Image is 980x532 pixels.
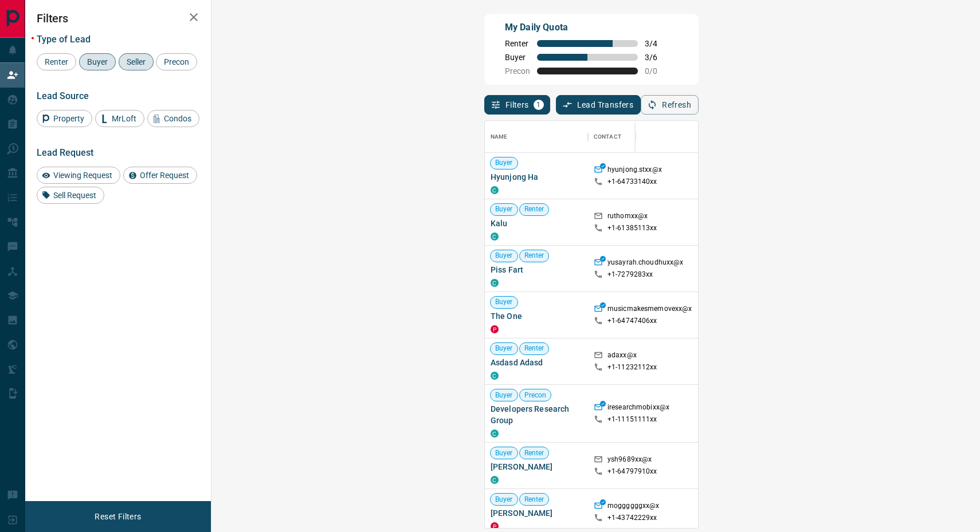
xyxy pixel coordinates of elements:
p: hyunjong.stxx@x [607,165,662,177]
span: 0 / 0 [645,66,670,76]
span: Precon [505,66,530,76]
span: Renter [505,39,530,48]
p: ruthomxx@x [607,211,648,223]
span: Offer Request [136,171,193,180]
div: condos.ca [491,429,499,438]
p: musicmakesmemovexx@x [607,304,692,316]
span: Buyer [491,297,518,307]
span: Precon [520,391,551,400]
p: +1- 61385113xx [607,223,657,233]
div: Condos [147,110,199,127]
span: 1 [535,101,543,109]
span: Seller [123,57,150,66]
p: moggggggxx@x [607,501,660,513]
div: property.ca [491,325,499,333]
span: Renter [520,204,549,214]
span: Buyer [491,158,518,168]
span: [PERSON_NAME] [491,461,582,472]
span: Buyer [83,57,112,66]
span: Renter [520,448,549,458]
span: Precon [160,57,193,66]
span: Sell Request [49,191,100,200]
span: Renter [520,344,549,353]
p: iresearchmobixx@x [607,403,669,415]
div: Precon [156,53,197,70]
h2: Filters [37,11,199,25]
div: Buyer [79,53,116,70]
div: Contact [594,121,621,153]
span: MrLoft [108,114,140,123]
div: MrLoft [95,110,144,127]
button: Reset Filters [87,507,148,526]
div: Property [37,110,92,127]
div: Offer Request [123,167,197,184]
div: Name [485,121,588,153]
span: Type of Lead [37,34,91,45]
div: condos.ca [491,232,499,241]
button: Refresh [641,95,699,115]
p: +1- 64733140xx [607,177,657,187]
div: condos.ca [491,279,499,287]
span: Buyer [491,448,518,458]
span: Viewing Request [49,171,116,180]
div: condos.ca [491,476,499,484]
span: Buyer [491,251,518,261]
p: My Daily Quota [505,21,670,34]
span: Buyer [491,204,518,214]
div: property.ca [491,522,499,530]
div: Seller [119,53,154,70]
p: +1- 11151111xx [607,415,657,424]
span: Kalu [491,218,582,229]
span: The One [491,310,582,322]
span: Renter [41,57,72,66]
p: +1- 7279283xx [607,270,653,279]
span: Hyunjong Ha [491,171,582,183]
div: condos.ca [491,372,499,380]
p: yusayrah.choudhuxx@x [607,258,684,270]
p: +1- 11232112xx [607,362,657,372]
p: ysh9689xx@x [607,455,652,467]
p: adaxx@x [607,350,637,362]
div: Name [491,121,508,153]
span: Piss Fart [491,264,582,275]
div: Renter [37,53,76,70]
span: Lead Source [37,90,89,101]
p: +1- 64747406xx [607,316,657,326]
span: Buyer [491,391,518,400]
span: Developers Research Group [491,403,582,426]
p: +1- 64797910xx [607,467,657,476]
span: Lead Request [37,147,93,158]
span: [PERSON_NAME] [491,507,582,519]
span: Condos [160,114,195,123]
span: Property [49,114,88,123]
button: Filters1 [484,95,550,115]
div: Sell Request [37,187,104,204]
div: Viewing Request [37,167,120,184]
span: Buyer [491,495,518,505]
span: Asdasd Adasd [491,357,582,368]
div: Contact [588,121,680,153]
span: 3 / 6 [645,53,670,62]
span: Buyer [491,344,518,353]
button: Lead Transfers [556,95,641,115]
span: 3 / 4 [645,39,670,48]
span: Renter [520,495,549,505]
span: Renter [520,251,549,261]
div: condos.ca [491,186,499,194]
span: Buyer [505,53,530,62]
p: +1- 43742229xx [607,513,657,523]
